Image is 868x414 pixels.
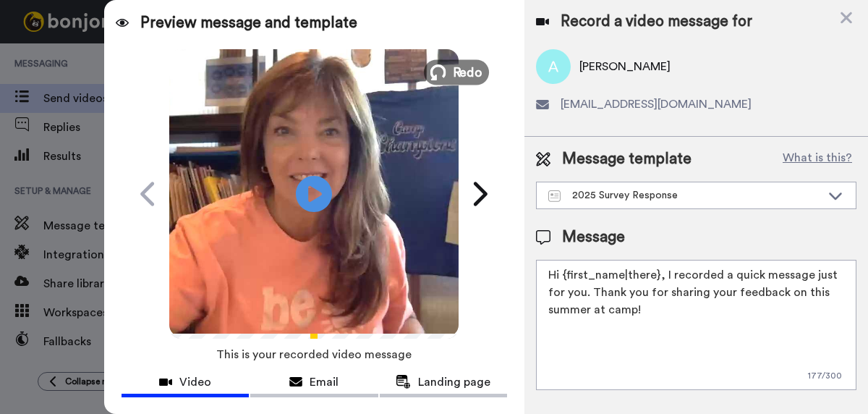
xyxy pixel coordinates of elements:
span: This is your recorded video message [216,339,412,371]
span: Message template [562,148,692,170]
span: Landing page [418,373,490,391]
textarea: Hi {first_name|there}, I recorded a quick message just for you. Thank you for sharing your feedba... [536,260,856,390]
button: What is this? [778,148,856,170]
span: Message [562,227,625,248]
img: Message-temps.svg [548,190,561,202]
div: 2025 Survey Response [548,188,821,203]
span: [EMAIL_ADDRESS][DOMAIN_NAME] [561,96,752,113]
span: Email [310,373,339,391]
span: Video [179,373,211,391]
